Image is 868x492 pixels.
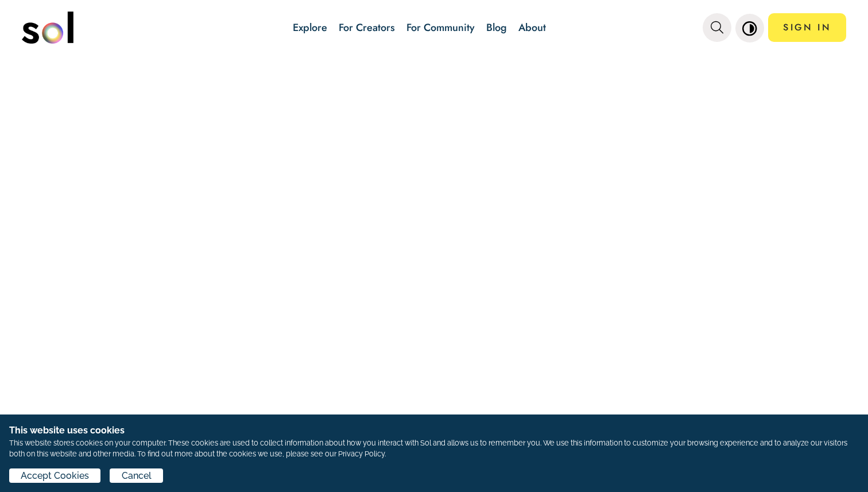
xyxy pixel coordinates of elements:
[9,468,100,483] button: Accept Cookies
[9,424,859,437] h1: This website uses cookies
[22,7,846,48] nav: main navigation
[110,468,162,483] button: Cancel
[406,20,475,35] a: For Community
[122,469,152,483] span: Cancel
[339,20,395,35] a: For Creators
[293,20,327,35] a: Explore
[21,469,89,483] span: Accept Cookies
[518,20,546,35] a: About
[9,437,859,459] p: This website stores cookies on your computer. These cookies are used to collect information about...
[22,11,73,44] img: logo
[768,13,846,42] a: SIGN IN
[486,20,507,35] a: Blog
